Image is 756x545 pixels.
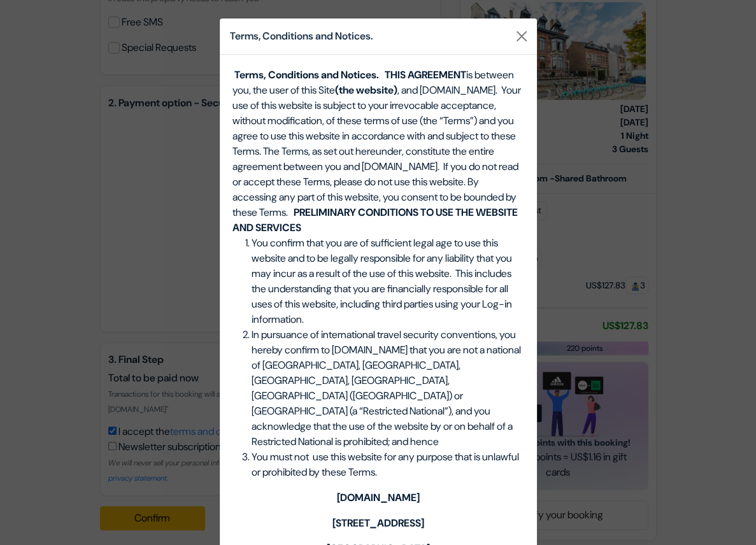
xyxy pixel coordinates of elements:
b: [DOMAIN_NAME] [337,491,420,504]
span: You confirm that you are of sufficient legal age to use this website and to be legally responsibl... [252,236,512,326]
b: (the website) [335,83,397,97]
button: Close [511,26,532,46]
b: [STREET_ADDRESS] [332,516,424,530]
span: , and [DOMAIN_NAME]. Your use of this website is subject to your irrevocable acceptance, without ... [232,83,521,219]
span: In pursuance of international travel security conventions, you hereby confirm to [DOMAIN_NAME] th... [252,328,521,448]
span: You must not use this website for any purpose that is unlawful or prohibited by these Terms. [252,450,519,479]
b: PRELIMINARY CONDITIONS TO USE THE WEBSITE AND SERVICES [232,206,518,234]
b: Terms, Conditions and Notices. [234,68,379,81]
b: THIS AGREEMENT [385,68,466,81]
h5: Terms, Conditions and Notices. [230,29,373,44]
